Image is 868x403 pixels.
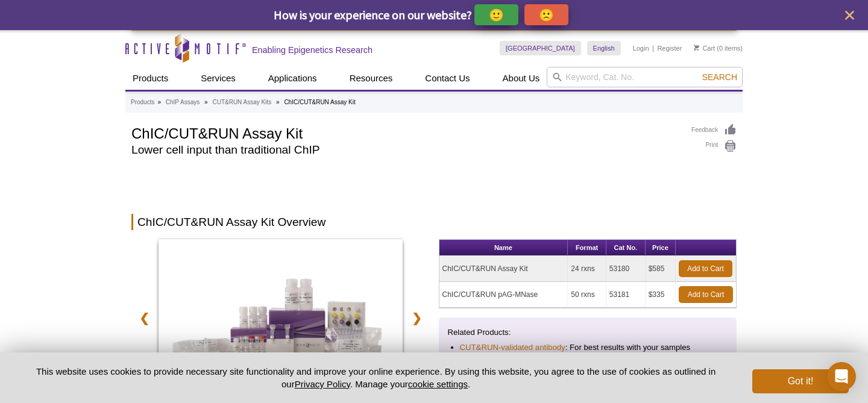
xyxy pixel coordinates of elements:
[691,123,737,137] a: Feedback
[652,41,654,55] li: |
[404,304,430,332] a: ❯
[460,342,716,354] li: : For best results with your samples
[439,282,568,308] td: ChIC/CUT&RUN pAG-MNase
[500,41,581,55] a: [GEOGRAPHIC_DATA]
[633,44,649,52] a: Login
[157,99,161,105] li: »
[539,7,554,22] p: 🙁
[679,260,732,277] a: Add to Cart
[568,240,606,256] th: Format
[702,72,737,82] span: Search
[131,304,157,332] a: ❮
[568,256,606,282] td: 24 rxns
[408,379,468,389] button: cookie settings
[19,365,732,390] p: This website uses cookies to provide necessary site functionality and improve your online experie...
[495,67,547,90] a: About Us
[646,240,676,256] th: Price
[691,140,737,153] a: Print
[439,240,568,256] th: Name
[460,342,565,354] a: CUT&RUN-validated antibody
[439,256,568,282] td: ChIC/CUT&RUN Assay Kit
[448,326,728,339] p: Related Products:
[694,45,699,51] img: Your Cart
[587,41,621,55] a: English
[131,97,154,108] a: Products
[261,67,324,90] a: Applications
[694,44,715,52] a: Cart
[699,72,741,83] button: Search
[842,8,857,23] button: close
[159,239,403,402] img: ChIC/CUT&RUN Assay Kit
[131,123,679,142] h1: ChIC/CUT&RUN Assay Kit
[827,362,856,391] div: Open Intercom Messenger
[131,145,679,155] h2: Lower cell input than traditional ChIP
[295,379,350,389] a: Privacy Policy
[657,44,682,52] a: Register
[276,99,280,105] li: »
[606,256,646,282] td: 53180
[646,256,676,282] td: $585
[284,99,355,105] li: ChIC/CUT&RUN Assay Kit
[204,99,208,105] li: »
[568,282,606,308] td: 50 rxns
[274,7,472,22] span: How is your experience on our website?
[212,97,271,108] a: CUT&RUN Assay Kits
[646,282,676,308] td: $335
[125,67,175,90] a: Products
[752,369,849,393] button: Got it!
[166,97,200,108] a: ChIP Assays
[252,45,373,55] h2: Enabling Epigenetics Research
[193,67,243,90] a: Services
[342,67,400,90] a: Resources
[694,41,743,55] li: (0 items)
[131,214,737,230] h2: ChIC/CUT&RUN Assay Kit Overview
[606,240,646,256] th: Cat No.
[489,7,504,22] p: 🙂
[606,282,646,308] td: 53181
[418,67,477,90] a: Contact Us
[679,286,733,303] a: Add to Cart
[547,67,743,87] input: Keyword, Cat. No.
